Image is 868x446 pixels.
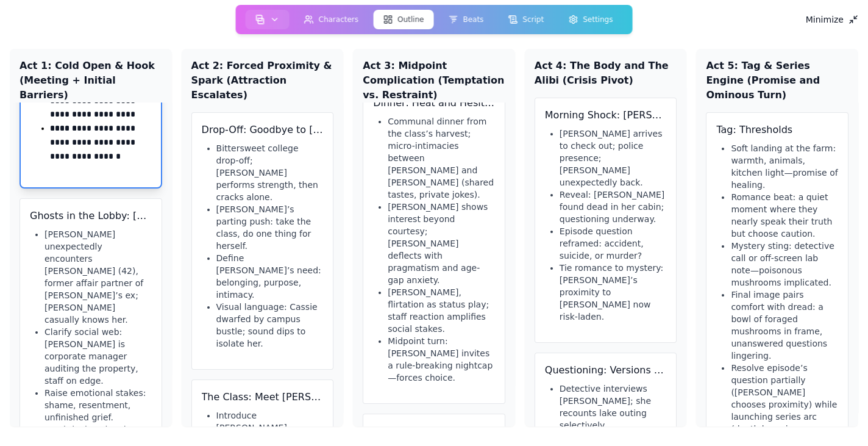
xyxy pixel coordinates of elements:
h3: Drop-Off: Goodbye to [PERSON_NAME] [202,123,324,137]
li: Bittersweet college drop-off; [PERSON_NAME] performs strength, then cracks alone. [216,142,324,203]
li: Visual language: Cassie dwarfed by campus bustle; sound dips to isolate her. [216,301,324,350]
div: Minimize [806,15,858,24]
h3: Ghosts in the Lobby: [PERSON_NAME] [30,209,152,223]
li: Communal dinner from the class’s harvest; micro-intimacies between [PERSON_NAME] and [PERSON_NAME... [388,115,495,201]
button: Outline [373,10,433,29]
h2: Act 5: Tag & Series Engine (Promise and Ominous Turn) [706,59,848,103]
h3: The Class: Meet [PERSON_NAME] [202,390,324,405]
a: Settings [556,7,625,32]
a: Outline [371,7,436,32]
li: Reveal: [PERSON_NAME] found dead in her cabin; questioning underway. [560,189,667,225]
li: Soft landing at the farm: warmth, animals, kitchen light—promise of healing. [731,142,838,191]
li: Mystery sting: detective call or off-screen lab note—poisonous mushrooms implicated. [731,240,838,289]
h3: After Hours: Rowboat and Moonlight [373,424,495,439]
li: Define [PERSON_NAME]’s need: belonging, purpose, intimacy. [216,252,324,301]
li: Episode question reframed: accident, suicide, or murder? [560,225,667,262]
li: Midpoint turn: [PERSON_NAME] invites a rule-breaking nightcap—forces choice. [388,335,495,384]
h2: Act 3: Midpoint Complication (Temptation vs. Restraint) [363,59,505,103]
li: [PERSON_NAME], flirtation as status play; staff reaction amplifies social stakes. [388,286,495,335]
li: Clarify social web: [PERSON_NAME] is corporate manager auditing the property, staff on edge. [44,326,152,387]
button: Settings [558,10,622,29]
li: [PERSON_NAME] arrives to check out; police presence; [PERSON_NAME] unexpectedly back. [560,128,667,189]
a: Script [496,7,556,32]
h2: Act 2: Forced Proximity & Spark (Attraction Escalates) [191,59,334,103]
h3: Tag: Thresholds [716,123,838,137]
img: storyboard [255,15,265,24]
li: [PERSON_NAME] shows interest beyond courtesy; [PERSON_NAME] deflects with pragmatism and age-gap ... [388,201,495,286]
a: Characters [292,7,371,32]
h2: Act 1: Cold Open & Hook (Meeting + Initial Barriers) [20,59,162,103]
li: [PERSON_NAME] unexpectedly encounters [PERSON_NAME] (42), former affair partner of [PERSON_NAME]’... [44,228,152,326]
button: Beats [438,10,493,29]
a: Beats [436,7,496,32]
li: [PERSON_NAME]’s parting push: take the class, do one thing for herself. [216,203,324,252]
li: Romance beat: a quiet moment where they nearly speak their truth but choose caution. [731,191,838,240]
h3: Morning Shock: [PERSON_NAME] is Dead [545,108,667,123]
h3: Dinner: Heat and Hesitation [373,96,495,110]
h2: Act 4: The Body and The Alibi (Crisis Pivot) [535,59,677,88]
li: Detective interviews [PERSON_NAME]; she recounts lake outing selectively. [560,383,667,431]
h3: Questioning: Versions of the Night [545,363,667,378]
li: Tie romance to mystery: [PERSON_NAME]’s proximity to [PERSON_NAME] now risk-laden. [560,262,667,323]
button: Script [498,10,553,29]
li: Final image pairs comfort with dread: a bowl of foraged mushrooms in frame, unanswered questions ... [731,289,838,362]
li: Raise emotional stakes: shame, resentment, unfinished grief. [44,387,152,423]
button: Characters [294,10,369,29]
